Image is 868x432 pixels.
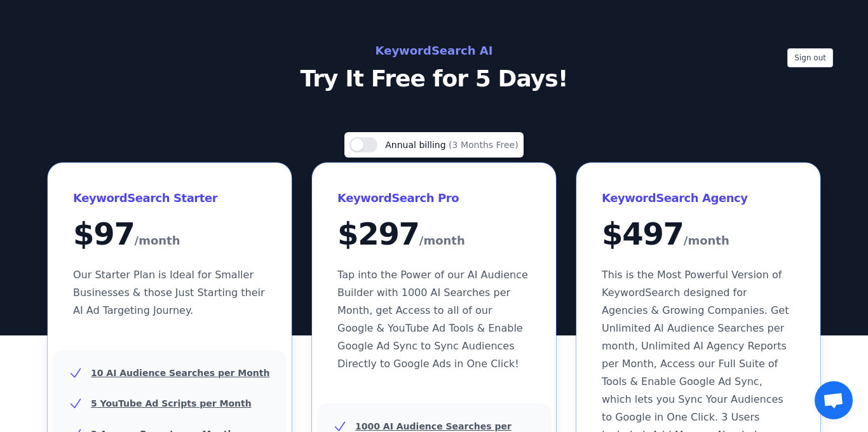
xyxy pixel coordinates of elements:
u: 5 YouTube Ad Scripts per Month [91,398,252,408]
h3: KeywordSearch Agency [602,188,795,208]
span: /month [684,231,729,251]
p: Try It Free for 5 Days! [149,66,719,91]
span: (3 Months Free) [449,140,519,150]
u: 10 AI Audience Searches per Month [91,368,269,378]
button: Sign out [787,48,833,67]
span: Annual billing [385,140,449,150]
div: $ 97 [73,219,266,251]
span: Tap into the Power of our AI Audience Builder with 1000 AI Searches per Month, get Access to all ... [337,269,528,370]
span: /month [419,231,465,251]
h2: KeywordSearch AI [149,41,719,61]
div: $ 497 [602,219,795,251]
a: Open chat [815,381,853,419]
div: $ 297 [337,219,531,251]
span: /month [135,231,180,251]
span: Our Starter Plan is Ideal for Smaller Businesses & those Just Starting their AI Ad Targeting Jour... [73,269,265,316]
h3: KeywordSearch Starter [73,188,266,208]
h3: KeywordSearch Pro [337,188,531,208]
